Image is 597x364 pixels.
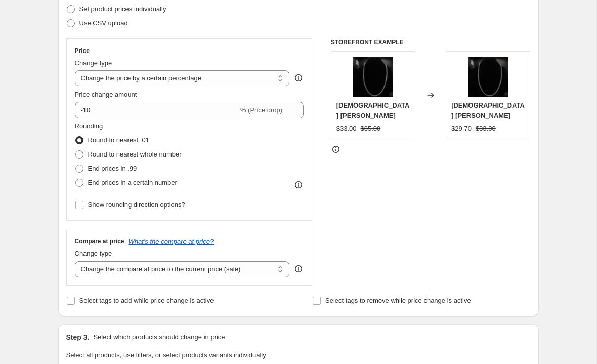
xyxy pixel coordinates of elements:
[75,102,238,118] input: -15
[476,124,496,134] strike: $33.00
[75,47,90,55] h3: Price
[79,297,214,304] span: Select tags to add while price change is active
[129,238,214,245] button: What's the compare at price?
[336,101,410,119] span: [DEMOGRAPHIC_DATA] [PERSON_NAME]
[66,332,90,342] h2: Step 3.
[451,101,525,119] span: [DEMOGRAPHIC_DATA] [PERSON_NAME]
[75,59,112,67] span: Change type
[325,297,471,304] span: Select tags to remove while price change is active
[88,179,177,186] span: End prices in a certain number
[88,201,185,209] span: Show rounding direction options?
[336,124,357,134] div: $33.00
[88,165,137,172] span: End prices in .99
[75,91,137,98] span: Price change amount
[79,5,166,13] span: Set product prices individually
[451,124,472,134] div: $29.70
[75,122,103,130] span: Rounding
[88,150,182,158] span: Round to nearest whole number
[353,57,393,97] img: image_a8bd1329-c255-436f-866f-674228cb6aec_80x.jpg
[361,124,381,134] strike: $65.00
[240,106,282,114] span: % (Price drop)
[93,332,225,342] p: Select which products should change in price
[79,19,128,27] span: Use CSV upload
[75,237,124,245] h3: Compare at price
[293,73,304,83] div: help
[75,250,112,257] span: Change type
[88,136,149,144] span: Round to nearest .01
[331,38,531,46] h6: STOREFRONT EXAMPLE
[468,57,508,97] img: image_a8bd1329-c255-436f-866f-674228cb6aec_80x.jpg
[66,351,266,359] span: Select all products, use filters, or select products variants individually
[293,264,304,274] div: help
